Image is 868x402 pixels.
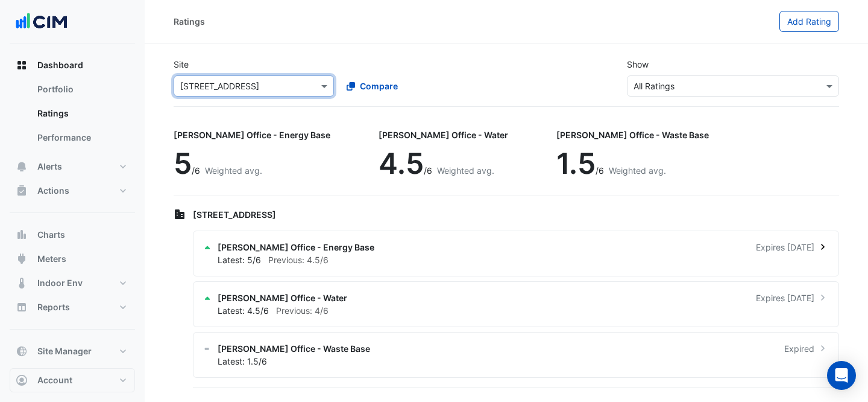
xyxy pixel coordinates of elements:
[424,165,432,176] span: /6
[10,223,135,247] button: Charts
[16,277,28,289] app-icon: Indoor Env
[10,339,135,363] button: Site Manager
[16,59,28,71] app-icon: Dashboard
[37,345,92,357] span: Site Manager
[10,295,135,319] button: Reports
[37,185,69,197] span: Actions
[339,75,406,97] button: Compare
[360,80,398,92] span: Compare
[218,356,267,366] span: Latest: 1.5/6
[556,145,596,181] span: 1.5
[16,345,28,357] app-icon: Site Manager
[218,342,370,355] span: [PERSON_NAME] Office - Waste Base
[379,129,508,141] div: [PERSON_NAME] Office - Water
[627,58,649,71] label: Show
[37,59,83,71] span: Dashboard
[16,161,28,173] app-icon: Alerts
[756,292,814,304] span: Expires [DATE]
[827,361,856,390] div: Open Intercom Messenger
[784,342,814,355] span: Expired
[268,255,329,265] span: Previous: 4.5/6
[37,229,65,241] span: Charts
[10,53,135,77] button: Dashboard
[16,253,28,265] app-icon: Meters
[37,374,72,386] span: Account
[174,15,205,28] div: Ratings
[16,229,28,241] app-icon: Charts
[10,271,135,295] button: Indoor Env
[37,161,62,173] span: Alerts
[756,241,814,254] span: Expires [DATE]
[218,241,374,254] span: [PERSON_NAME] Office - Energy Base
[16,301,28,313] app-icon: Reports
[16,185,28,197] app-icon: Actions
[218,305,269,316] span: Latest: 4.5/6
[556,129,709,141] div: [PERSON_NAME] Office - Waste Base
[218,255,261,265] span: Latest: 5/6
[37,277,83,289] span: Indoor Env
[10,155,135,179] button: Alerts
[193,209,276,220] span: [STREET_ADDRESS]
[10,77,135,155] div: Dashboard
[437,165,494,176] span: Weighted avg.
[596,165,604,176] span: /6
[276,305,329,316] span: Previous: 4/6
[14,10,69,34] img: Company Logo
[37,253,66,265] span: Meters
[28,126,135,150] a: Performance
[379,145,424,181] span: 4.5
[28,77,135,101] a: Portfolio
[28,101,135,126] a: Ratings
[787,16,831,27] span: Add Rating
[174,58,189,71] label: Site
[174,129,330,141] div: [PERSON_NAME] Office - Energy Base
[37,301,70,313] span: Reports
[779,11,839,32] button: Add Rating
[10,368,135,392] button: Account
[609,165,666,176] span: Weighted avg.
[10,247,135,271] button: Meters
[205,165,262,176] span: Weighted avg.
[10,179,135,203] button: Actions
[192,165,200,176] span: /6
[218,292,347,304] span: [PERSON_NAME] Office - Water
[174,145,192,181] span: 5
